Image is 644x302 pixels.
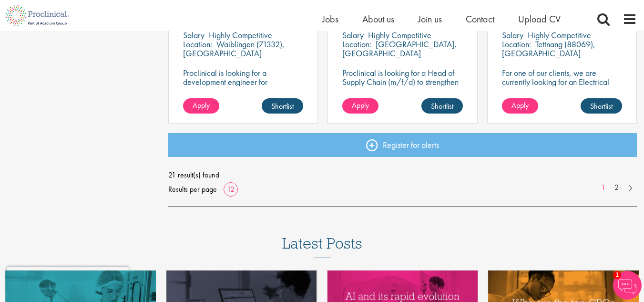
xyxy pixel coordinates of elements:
a: Shortlist [421,98,463,114]
font: Highly Competitive [528,30,591,41]
font: Highly Competitive [209,30,272,41]
a: Upload CV [518,13,561,25]
font: Shortlist [431,101,453,111]
img: Chatbot [613,271,642,300]
a: Jobs [322,13,338,25]
a: Apply [502,98,538,114]
font: 1 [615,271,619,278]
a: Contact [466,13,494,25]
iframe: reCAPTCHA [7,267,129,295]
font: Highly Competitive [368,30,431,41]
a: Register for alerts [168,133,637,157]
a: Apply [183,98,219,114]
a: 1 [596,182,610,193]
a: 2 [610,182,624,193]
font: Location: [183,39,212,50]
font: Apply [193,100,210,110]
span: Results per page [168,182,217,197]
font: Salary [502,30,523,41]
a: Join us [418,13,442,25]
a: Shortlist [581,98,622,114]
a: Shortlist [262,98,303,114]
h3: Latest Posts [282,235,362,258]
font: Waiblingen (71332), [GEOGRAPHIC_DATA] [183,39,285,59]
font: Location: [342,39,371,50]
font: [GEOGRAPHIC_DATA], [GEOGRAPHIC_DATA] [342,39,457,59]
font: Location: [502,39,531,50]
span: 21 result(s) found [168,168,637,182]
font: Apply [352,100,369,110]
a: Apply [342,98,378,114]
font: Tettnang (88069), [GEOGRAPHIC_DATA] [502,39,595,59]
font: Apply [511,100,529,110]
font: Salary [342,30,364,41]
font: Shortlist [271,101,294,111]
a: About us [362,13,394,25]
font: Shortlist [590,101,613,111]
a: 12 [224,184,238,194]
font: Salary [183,30,204,41]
